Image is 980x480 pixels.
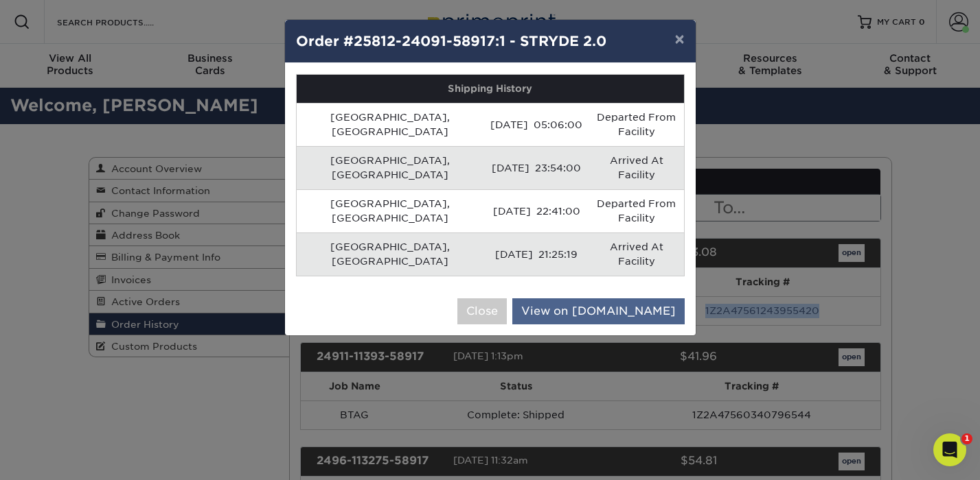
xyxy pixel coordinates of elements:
[589,146,683,189] td: Arrived At Facility
[297,146,484,189] td: [GEOGRAPHIC_DATA], [GEOGRAPHIC_DATA]
[483,189,589,232] td: [DATE] 22:41:00
[483,103,589,146] td: [DATE] 05:06:00
[297,232,484,276] td: [GEOGRAPHIC_DATA], [GEOGRAPHIC_DATA]
[297,103,484,146] td: [GEOGRAPHIC_DATA], [GEOGRAPHIC_DATA]
[483,232,589,276] td: [DATE] 21:25:19
[663,20,695,58] button: ×
[589,189,683,232] td: Departed From Facility
[512,298,685,324] a: View on [DOMAIN_NAME]
[933,433,966,466] iframe: Intercom live chat
[483,146,589,189] td: [DATE] 23:54:00
[297,75,684,103] th: Shipping History
[589,103,683,146] td: Departed From Facility
[296,31,685,51] h4: Order #25812-24091-58917:1 - STRYDE 2.0
[457,298,507,324] button: Close
[297,189,484,232] td: [GEOGRAPHIC_DATA], [GEOGRAPHIC_DATA]
[589,232,683,276] td: Arrived At Facility
[961,433,972,444] span: 1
